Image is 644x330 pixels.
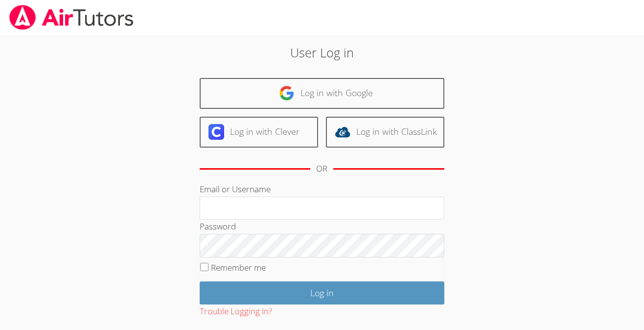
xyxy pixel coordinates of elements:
img: clever-logo-6eab21bc6e7a338710f1a6ff85c0baf02591cd810cc4098c63d3a4b26e2feb20.svg [208,124,224,140]
label: Remember me [211,262,266,273]
input: Log in [200,281,444,305]
a: Log in with Clever [200,117,318,148]
h2: User Log in [148,43,496,62]
button: Trouble Logging In? [200,305,272,319]
label: Password [200,221,236,232]
label: Email or Username [200,183,271,195]
img: airtutors_banner-c4298cdbf04f3fff15de1276eac7730deb9818008684d7c2e4769d2f7ddbe033.png [8,5,135,30]
a: Log in with Google [200,78,444,109]
div: OR [316,162,327,176]
a: Log in with ClassLink [326,117,444,148]
img: classlink-logo-d6bb404cc1216ec64c9a2012d9dc4662098be43eaf13dc465df04b49fa7ab582.svg [335,124,350,140]
img: google-logo-50288ca7cdecda66e5e0955fdab243c47b7ad437acaf1139b6f446037453330a.svg [279,85,295,101]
